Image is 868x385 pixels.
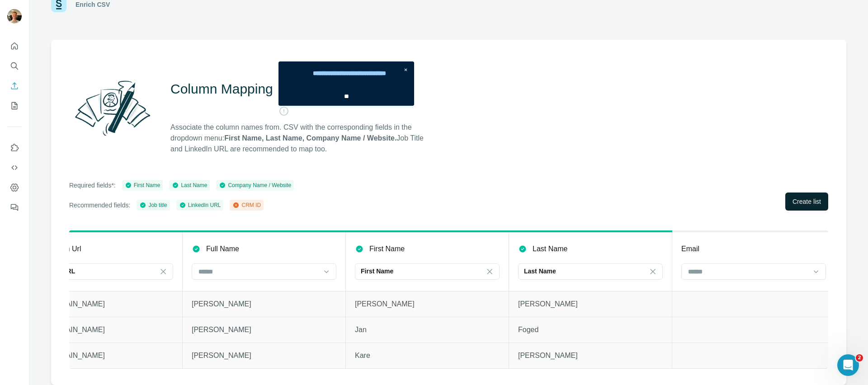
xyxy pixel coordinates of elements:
[524,267,556,276] p: Last Name
[7,98,22,114] button: My lists
[533,244,567,254] p: Last Name
[28,324,173,335] p: [URL][DOMAIN_NAME]
[170,81,273,97] h2: Column Mapping
[369,244,405,254] p: First Name
[361,267,393,276] p: First Name
[172,181,207,189] div: Last Name
[192,299,336,310] p: [PERSON_NAME]
[69,181,116,190] p: Required fields*:
[206,244,239,254] p: Full Name
[785,192,828,211] button: Create list
[837,354,859,376] iframe: Intercom live chat
[170,122,432,155] p: Associate the column names from. CSV with the corresponding fields in the dropdown menu: Job Titl...
[28,299,173,310] p: [URL][DOMAIN_NAME]
[179,201,221,209] div: LinkedIn URL
[278,61,414,106] iframe: Banner
[7,199,22,216] button: Feedback
[28,350,173,361] p: [URL][DOMAIN_NAME]
[856,354,863,362] span: 2
[7,179,22,196] button: Dashboard
[192,324,336,335] p: [PERSON_NAME]
[224,134,396,142] strong: First Name, Last Name, Company Name / Website.
[7,58,22,74] button: Search
[7,9,22,23] img: Avatar
[7,38,22,54] button: Quick start
[518,299,663,310] p: [PERSON_NAME]
[518,324,663,335] p: Foged
[355,299,500,310] p: [PERSON_NAME]
[7,140,22,156] button: Use Surfe on LinkedIn
[69,75,156,141] img: Surfe Illustration - Column Mapping
[139,201,167,209] div: Job title
[355,350,500,361] p: Kare
[681,244,699,254] p: Email
[518,350,663,361] p: [PERSON_NAME]
[355,324,500,335] p: Jan
[7,78,22,94] button: Enrich CSV
[125,181,160,189] div: First Name
[219,181,291,189] div: Company Name / Website
[192,350,336,361] p: [PERSON_NAME]
[232,201,261,209] div: CRM ID
[7,160,22,176] button: Use Surfe API
[793,197,821,206] span: Create list
[69,201,130,210] p: Recommended fields:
